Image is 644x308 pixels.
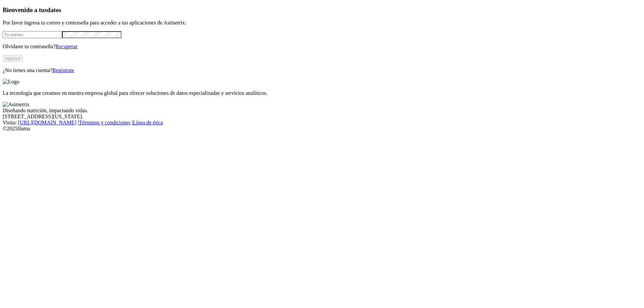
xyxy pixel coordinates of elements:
a: [URL][DOMAIN_NAME] [18,120,76,125]
div: Visita : | | [3,120,641,126]
a: Regístrate [52,67,74,73]
div: © 2025 Iluma [3,126,641,132]
div: [STREET_ADDRESS][US_STATE]. [3,114,641,120]
span: datos [47,6,61,13]
div: Diseñando nutrición, impactando vidas. [3,108,641,114]
img: Logo [3,79,19,85]
img: Asimetrix [3,102,30,108]
input: Tu correo [3,31,62,38]
h3: Bienvenido a tus [3,6,641,14]
button: Ingresa [3,55,23,62]
p: La tecnología que creamos en nuestra empresa global para ofrecer soluciones de datos especializad... [3,90,641,96]
a: Línea de ética [133,120,163,125]
p: Por favor ingresa tu correo y contraseña para acceder a tus aplicaciones de Asimetrix: [3,20,641,26]
a: Términos y condiciones [79,120,130,125]
a: Recuperar [55,44,77,49]
p: Olvidaste tu contraseña? [3,44,641,50]
p: ¿No tienes una cuenta? [3,67,641,73]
